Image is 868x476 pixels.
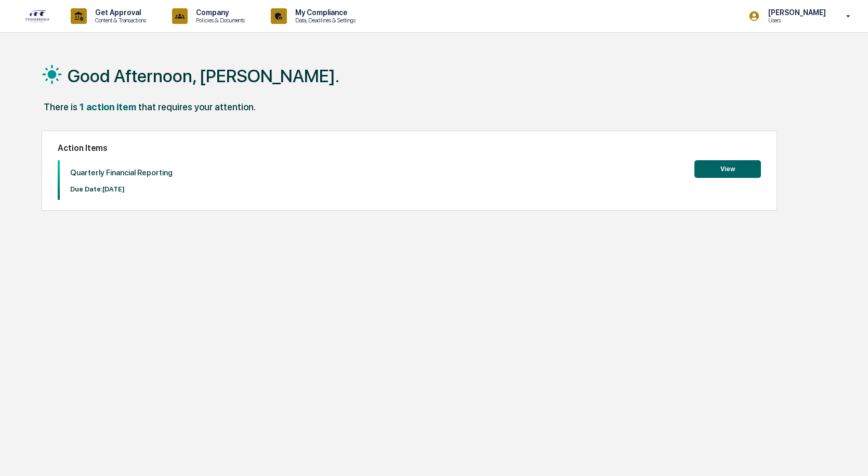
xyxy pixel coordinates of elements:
div: 1 action item [80,101,136,112]
div: that requires your attention. [138,101,256,112]
p: Get Approval [87,8,151,17]
div: There is [44,101,77,112]
p: Users [760,17,831,24]
p: Quarterly Financial Reporting [70,168,173,177]
h2: Action Items [58,143,761,153]
h1: Good Afternoon, [PERSON_NAME]. [68,66,339,86]
p: [PERSON_NAME] [760,8,831,17]
p: Due Date: [DATE] [70,185,173,193]
p: Company [188,8,250,17]
p: Data, Deadlines & Settings [287,17,361,24]
p: Content & Transactions [87,17,151,24]
p: My Compliance [287,8,361,17]
a: View [694,163,761,173]
p: Policies & Documents [188,17,250,24]
img: logo [25,9,50,23]
button: View [694,160,761,178]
